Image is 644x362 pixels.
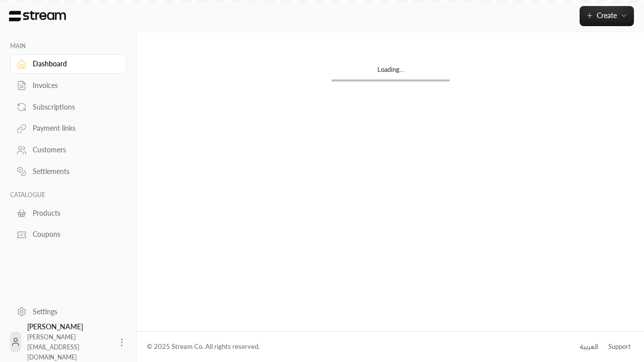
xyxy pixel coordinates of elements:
[33,59,114,69] div: Dashboard
[10,97,127,117] a: Subscriptions
[147,342,260,352] div: © 2025 Stream Co. All rights reserved.
[33,102,114,112] div: Subscriptions
[580,342,598,352] div: العربية
[580,6,634,26] button: Create
[10,54,127,74] a: Dashboard
[33,229,114,239] div: Coupons
[10,225,127,244] a: Coupons
[27,322,111,362] div: [PERSON_NAME]
[10,119,127,138] a: Payment links
[33,145,114,155] div: Customers
[332,65,450,79] div: Loading...
[27,333,79,361] span: [PERSON_NAME][EMAIL_ADDRESS][DOMAIN_NAME]
[10,140,127,160] a: Customers
[10,191,127,199] p: CATALOGUE
[10,42,127,50] p: MAIN
[33,123,114,133] div: Payment links
[605,338,634,356] a: Support
[597,11,617,20] span: Create
[33,307,114,317] div: Settings
[10,162,127,182] a: Settlements
[10,302,127,321] a: Settings
[10,203,127,223] a: Products
[8,11,67,22] img: Logo
[33,208,114,218] div: Products
[10,76,127,96] a: Invoices
[33,80,114,90] div: Invoices
[33,166,114,176] div: Settlements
